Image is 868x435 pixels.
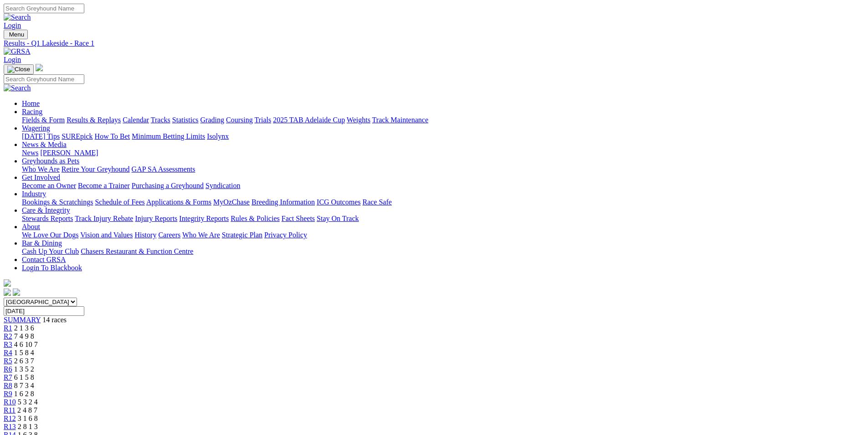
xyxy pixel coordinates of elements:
a: About [22,223,40,231]
div: Greyhounds as Pets [22,165,864,173]
img: Search [4,13,31,21]
a: Syndication [205,182,240,189]
a: Race Safe [362,198,391,206]
a: R2 [4,332,12,340]
span: R5 [4,357,12,365]
a: We Love Our Dogs [22,231,78,239]
a: SUREpick [62,132,92,140]
a: R4 [4,349,12,356]
a: Wagering [22,124,50,132]
span: 2 1 3 6 [14,324,34,332]
a: Fact Sheets [282,215,315,222]
span: 1 6 2 8 [14,390,34,398]
a: Integrity Reports [179,215,229,222]
div: Industry [22,198,864,206]
a: News [22,149,38,157]
a: Login [4,21,21,29]
a: R3 [4,341,12,348]
a: GAP SA Assessments [132,165,195,173]
a: News & Media [22,141,67,148]
input: Search [4,4,84,13]
a: Fields & Form [22,116,65,124]
a: SUMMARY [4,316,41,324]
a: Injury Reports [135,215,177,222]
img: logo-grsa-white.png [4,279,11,287]
a: Industry [22,190,46,198]
a: R9 [4,390,12,398]
div: Bar & Dining [22,247,864,256]
span: 8 7 3 4 [14,382,34,389]
a: Trials [254,116,271,124]
a: Greyhounds as Pets [22,157,79,165]
a: R6 [4,365,12,373]
a: R10 [4,398,16,406]
div: Care & Integrity [22,215,864,223]
span: 1 5 8 4 [14,349,34,356]
span: 2 4 8 7 [17,406,37,414]
a: Who We Are [22,165,60,173]
a: [DATE] Tips [22,132,60,140]
div: Wagering [22,132,864,141]
a: Rules & Policies [231,215,280,222]
a: R13 [4,423,16,430]
a: Become an Owner [22,182,76,189]
a: R1 [4,324,12,332]
span: 1 3 5 2 [14,365,34,373]
a: Weights [347,116,370,124]
a: History [134,231,156,239]
a: Who We Are [182,231,220,239]
a: 2025 TAB Adelaide Cup [273,116,345,124]
img: Close [7,66,30,73]
a: [PERSON_NAME] [40,149,98,157]
div: About [22,231,864,239]
a: Coursing [226,116,253,124]
a: Care & Integrity [22,206,70,214]
button: Toggle navigation [4,64,34,74]
a: Isolynx [207,132,229,140]
a: Contact GRSA [22,256,66,263]
a: Retire Your Greyhound [62,165,130,173]
a: Home [22,100,40,107]
div: News & Media [22,149,864,157]
input: Select date [4,306,84,316]
a: Applications & Forms [146,198,211,206]
div: Get Involved [22,182,864,190]
a: Chasers Restaurant & Function Centre [81,247,193,255]
a: Bookings & Scratchings [22,198,93,206]
a: Cash Up Your Club [22,247,79,255]
a: Privacy Policy [264,231,307,239]
a: R7 [4,373,12,381]
span: 2 8 1 3 [18,423,38,430]
span: 2 6 3 7 [14,357,34,365]
span: 6 1 5 8 [14,373,34,381]
img: Search [4,84,31,92]
a: R8 [4,382,12,389]
span: 4 6 10 7 [14,341,38,348]
img: twitter.svg [13,288,20,296]
a: Become a Trainer [78,182,130,189]
span: R11 [4,406,15,414]
span: R12 [4,414,16,422]
a: Statistics [172,116,199,124]
a: Results - Q1 Lakeside - Race 1 [4,39,864,47]
a: Login To Blackbook [22,264,82,272]
a: Login [4,56,21,63]
a: Grading [200,116,224,124]
a: Racing [22,108,42,115]
a: Stewards Reports [22,215,73,222]
a: Stay On Track [317,215,359,222]
a: Results & Replays [67,116,121,124]
input: Search [4,74,84,84]
span: 7 4 9 8 [14,332,34,340]
a: Track Injury Rebate [75,215,133,222]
